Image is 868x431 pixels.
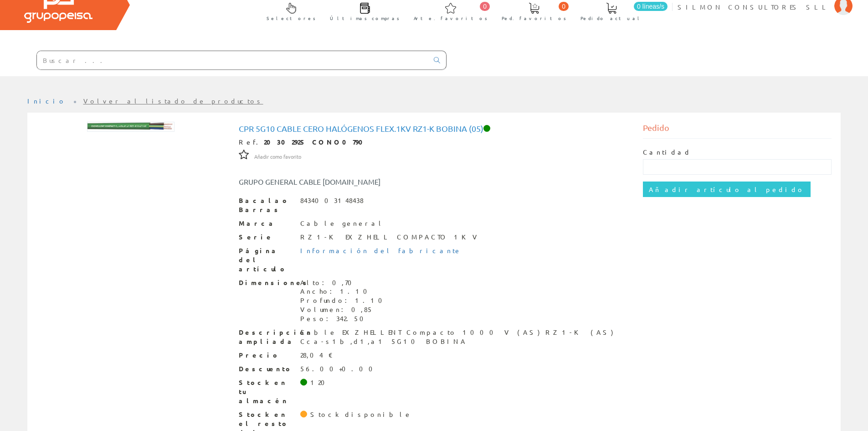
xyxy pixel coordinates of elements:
[300,351,333,359] font: 28,04 €
[254,152,301,160] a: Añadir como favorito
[637,3,664,10] font: 0 líneas/s
[239,138,264,146] font: Ref.
[678,3,830,11] font: SILMON CONSULTORES SLL
[300,219,385,227] font: Cable general
[239,233,273,241] font: Serie
[37,51,428,69] input: Buscar ...
[239,378,288,405] font: Stock en tu almacén
[643,123,669,132] font: Pedido
[502,15,566,21] font: Ped. favoritos
[300,287,373,295] font: Ancho: 1.10
[239,177,380,186] font: GRUPO GENERAL CABLE [DOMAIN_NAME]
[239,219,277,227] font: Marca
[239,246,287,273] font: Página del artículo
[300,314,369,322] font: Peso: 342.50
[643,148,691,156] font: Cantidad
[580,15,642,21] font: Pedido actual
[87,122,175,132] img: Foto artículo cpr 5g10 Cero Halógenos Cable Flex.1kv Rz1-k Bobina (05) (192x22.231578947368)
[267,15,316,21] font: Selectores
[310,410,412,418] font: Stock disponible
[239,328,313,345] font: Descripción ampliada
[310,378,330,386] font: 120
[254,153,301,160] font: Añadir como favorito
[300,305,373,313] font: Volumen: 0,85
[300,233,480,241] font: RZ1-K EXZHELL COMPACTO 1KV
[300,364,378,373] font: 56.00+0.00
[239,364,293,373] font: Descuento
[239,351,280,359] font: Precio
[239,124,483,133] font: cpr 5g10 Cable Cero Halógenos Flex.1kv Rz1-k Bobina (05)
[239,278,310,286] font: Dimensiones
[330,15,400,21] font: Últimas compras
[300,246,462,254] a: Información del fabricante
[264,138,369,146] font: 20302925 CONO0790
[239,196,289,213] font: Bacalao Barras
[83,97,263,105] a: Volver al listado de productos
[643,182,811,197] input: Añadir artículo al pedido
[300,328,613,345] font: Cable EXZHELLENT Compacto 1000 V (AS) RZ1-K (AS) Cca-s1b,d1,a1 5G10 BOBINA
[300,196,364,204] font: 8434003148438
[414,15,488,21] font: Arte. favoritos
[562,3,565,10] font: 0
[27,97,66,105] a: Inicio
[483,3,487,10] font: 0
[300,278,357,286] font: Alto: 0,70
[300,296,388,304] font: Profundo: 1.10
